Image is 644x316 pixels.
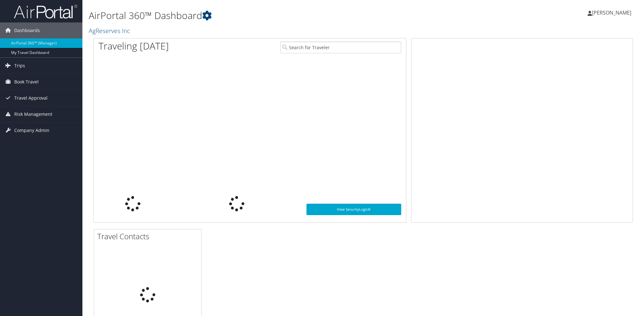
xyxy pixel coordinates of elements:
[97,231,201,242] h2: Travel Contacts
[14,58,25,74] span: Trips
[14,106,52,122] span: Risk Management
[14,23,40,38] span: Dashboards
[14,90,48,106] span: Travel Approval
[592,9,631,16] span: [PERSON_NAME]
[14,74,39,90] span: Book Travel
[89,26,132,35] a: AgReserves Inc
[588,3,638,22] a: [PERSON_NAME]
[99,39,169,53] h1: Traveling [DATE]
[14,122,49,138] span: Company Admin
[14,4,77,19] img: airportal-logo.png
[89,9,455,22] h1: AirPortal 360™ Dashboard
[280,42,401,53] input: Search for Traveler
[306,204,401,215] a: View SecurityLogic®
